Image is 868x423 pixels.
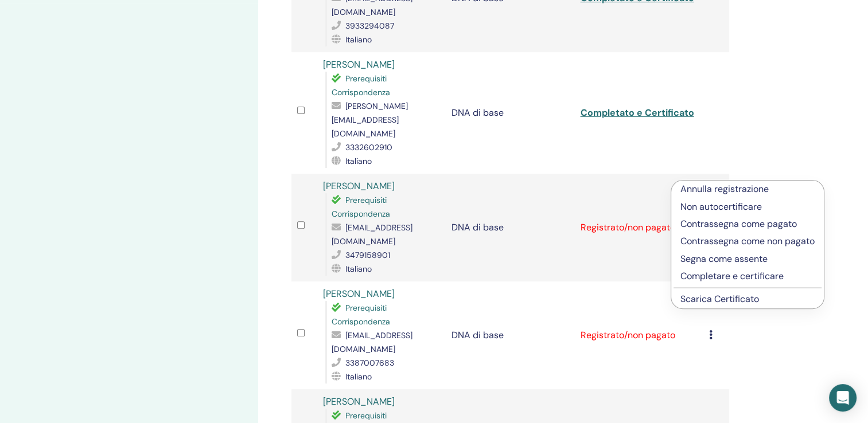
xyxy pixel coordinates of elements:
[345,21,394,31] span: 3933294087
[345,264,372,274] span: Italiano
[345,156,372,166] span: Italiano
[345,142,392,152] span: 3332602910
[332,101,408,139] span: [PERSON_NAME][EMAIL_ADDRESS][DOMAIN_NAME]
[680,182,815,196] p: Annulla registrazione
[345,34,372,45] span: Italiano
[332,330,412,354] span: [EMAIL_ADDRESS][DOMAIN_NAME]
[332,303,390,327] span: Prerequisiti Corrispondenza
[323,180,395,192] a: [PERSON_NAME]
[332,222,412,246] span: [EMAIL_ADDRESS][DOMAIN_NAME]
[680,234,815,248] p: Contrassegna come non pagato
[580,107,694,119] a: Completato e Certificato
[680,293,759,305] a: Scarica Certificato
[446,52,574,174] td: DNA di base
[345,358,394,368] span: 3387007683
[345,371,372,382] span: Italiano
[446,281,574,389] td: DNA di base
[323,288,395,300] a: [PERSON_NAME]
[345,250,390,260] span: 3479158901
[680,217,815,231] p: Contrassegna come pagato
[446,174,574,281] td: DNA di base
[680,200,815,214] p: Non autocertificare
[680,252,815,266] p: Segna come assente
[332,73,390,97] span: Prerequisiti Corrispondenza
[829,384,857,412] div: Apri Intercom Messenger
[680,269,815,283] p: Completare e certificare
[323,395,395,408] a: [PERSON_NAME]
[332,195,390,219] span: Prerequisiti Corrispondenza
[323,58,395,70] a: [PERSON_NAME]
